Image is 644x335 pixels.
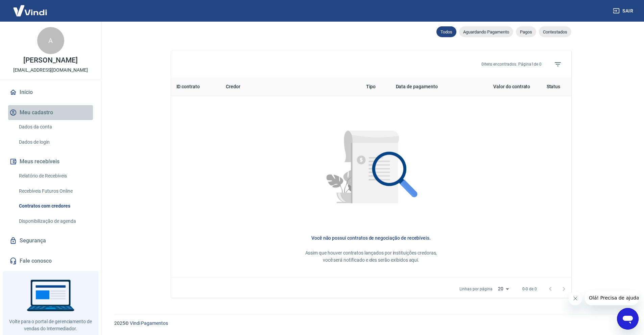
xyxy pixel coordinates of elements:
[459,26,513,37] div: Aguardando Pagamento
[617,308,639,330] iframe: Botão para abrir a janela de mensagens
[550,56,566,72] span: Filtros
[585,290,639,305] iframe: Mensagem da empresa
[516,26,536,37] div: Pagos
[436,26,456,37] div: Todos
[13,67,88,74] p: [EMAIL_ADDRESS][DOMAIN_NAME]
[459,286,492,292] p: Linhas por página
[171,78,221,96] th: ID contrato
[114,320,628,327] p: 2025 ©
[481,61,542,67] p: 0 itens encontrados. Página 1 de 0
[522,286,537,292] p: 0-0 de 0
[16,169,93,183] a: Relatório de Recebíveis
[8,154,93,169] button: Meus recebíveis
[8,233,93,248] a: Segurança
[130,320,168,326] a: Vindi Pagamentos
[495,284,511,294] div: 20
[220,78,360,96] th: Credor
[436,29,456,34] span: Todos
[467,78,535,96] th: Valor do contrato
[4,5,57,10] span: Olá! Precisa de ajuda?
[16,120,93,134] a: Dados da conta
[23,57,77,64] p: [PERSON_NAME]
[8,254,93,268] a: Fale conosco
[539,26,571,37] div: Contestados
[361,78,390,96] th: Tipo
[8,85,93,100] a: Início
[569,292,582,305] iframe: Fechar mensagem
[612,5,636,17] button: Sair
[16,184,93,198] a: Recebíveis Futuros Online
[535,78,571,96] th: Status
[16,214,93,228] a: Disponibilização de agenda
[8,0,52,21] img: Vindi
[309,107,434,232] img: Nenhum item encontrado
[37,27,64,54] div: A
[305,250,437,263] span: Assim que houver contratos lançados por instituições credoras, você será notificado e eles serão ...
[16,135,93,149] a: Dados de login
[459,29,513,34] span: Aguardando Pagamento
[516,29,536,34] span: Pagos
[16,199,93,213] a: Contratos com credores
[8,105,93,120] button: Meu cadastro
[390,78,467,96] th: Data de pagamento
[182,235,560,241] h6: Você não possui contratos de negociação de recebíveis.
[539,29,571,34] span: Contestados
